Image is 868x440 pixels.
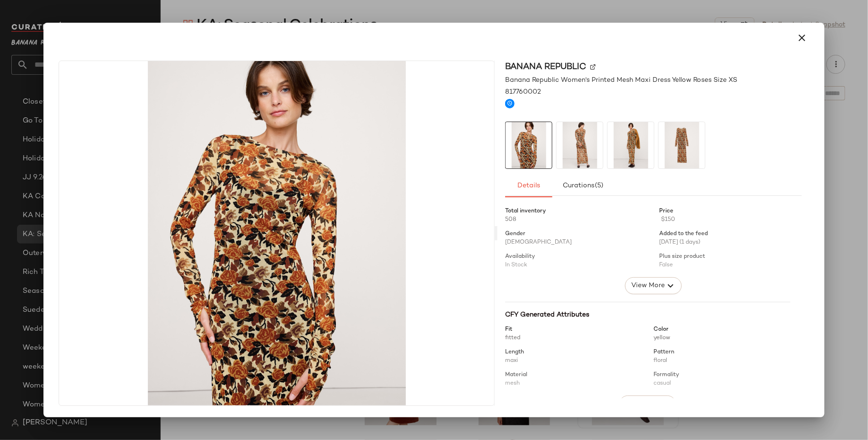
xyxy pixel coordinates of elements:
span: (5) [595,182,604,190]
span: Curations [563,182,604,190]
button: View More [625,277,682,294]
img: cn60599873.jpg [506,122,552,168]
img: svg%3e [590,64,596,70]
div: CFY Generated Attributes [505,310,791,320]
span: View More [631,280,665,291]
span: 817760002 [505,87,541,97]
img: cn60599797.jpg [608,122,654,168]
img: cn60599873.jpg [59,61,494,405]
img: cn60599855.jpg [557,122,603,168]
span: Details [517,182,541,190]
span: Banana Republic [505,61,586,73]
img: cn60599862.jpg [659,122,705,168]
span: Banana Republic Women's Printed Mesh Maxi Dress Yellow Roses Size XS [505,75,737,85]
